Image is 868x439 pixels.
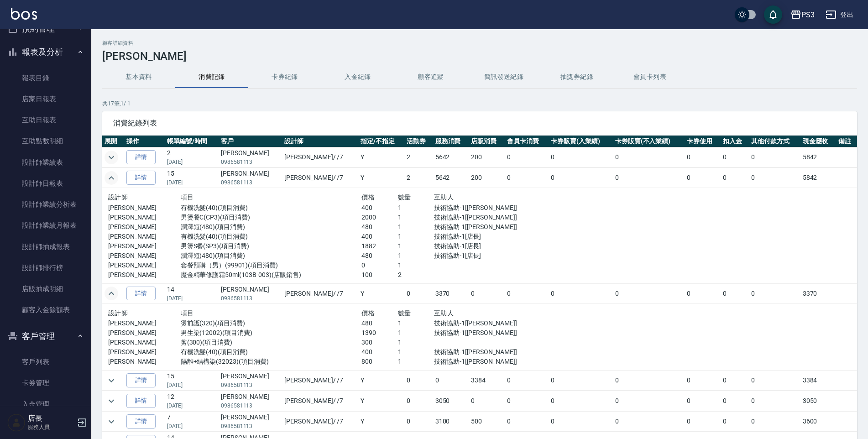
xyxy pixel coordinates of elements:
[358,147,404,167] td: Y
[181,270,362,280] p: 魔金精華修護霜50ml(103B-003)(店販銷售)
[434,193,454,201] span: 互助人
[469,412,505,432] td: 500
[126,171,156,185] a: 詳情
[361,309,375,317] span: 價格
[181,319,362,328] p: 燙前護(320)(項目消費)
[28,423,74,431] p: 服務人員
[165,283,219,303] td: 14
[282,147,358,167] td: [PERSON_NAME] / /7
[4,257,88,278] a: 設計師排行榜
[126,373,156,387] a: 詳情
[361,203,397,213] p: 400
[469,136,505,147] th: 店販消費
[4,236,88,257] a: 設計師抽成報表
[433,371,469,391] td: 0
[613,283,685,303] td: 0
[167,294,216,303] p: [DATE]
[394,66,467,88] button: 顧客追蹤
[4,173,88,194] a: 設計師日報表
[181,261,362,270] p: 套餐預購（男）(99901)(項目消費)
[404,136,433,147] th: 活動券
[749,371,800,391] td: 0
[358,412,404,432] td: Y
[836,136,857,147] th: 備註
[398,241,434,251] p: 1
[28,414,74,423] h5: 店長
[721,371,749,391] td: 0
[181,232,362,241] p: 有機洗髮(40)(項目消費)
[108,270,181,280] p: [PERSON_NAME]
[181,222,362,232] p: 潤澤短(480)(項目消費)
[167,422,216,430] p: [DATE]
[469,391,505,411] td: 0
[404,168,433,188] td: 2
[540,66,613,88] button: 抽獎券紀錄
[282,168,358,188] td: [PERSON_NAME] / /7
[282,412,358,432] td: [PERSON_NAME] / /7
[358,371,404,391] td: Y
[398,328,434,338] p: 1
[398,319,434,328] p: 1
[108,203,181,213] p: [PERSON_NAME]
[221,402,280,410] p: 0986581113
[221,178,280,187] p: 0986581113
[433,168,469,188] td: 5642
[685,371,721,391] td: 0
[800,391,837,411] td: 3050
[434,251,543,261] p: 技術協助-1[店長]
[126,287,156,301] a: 詳情
[181,338,362,347] p: 剪(300)(項目消費)
[685,168,721,188] td: 0
[108,213,181,222] p: [PERSON_NAME]
[167,381,216,389] p: [DATE]
[434,309,454,317] span: 互助人
[361,357,397,366] p: 800
[398,261,434,270] p: 1
[404,412,433,432] td: 0
[800,371,837,391] td: 3384
[113,119,846,128] span: 消費紀錄列表
[434,328,543,338] p: 技術協助-1[[PERSON_NAME]]
[764,5,782,24] button: save
[108,347,181,357] p: [PERSON_NAME]
[398,222,434,232] p: 1
[505,412,549,432] td: 0
[165,371,219,391] td: 15
[398,203,434,213] p: 1
[165,147,219,167] td: 2
[398,251,434,261] p: 1
[361,251,397,261] p: 480
[434,319,543,328] p: 技術協助-1[[PERSON_NAME]]
[467,66,540,88] button: 簡訊發送紀錄
[505,168,549,188] td: 0
[505,391,549,411] td: 0
[358,283,404,303] td: Y
[167,402,216,410] p: [DATE]
[248,66,321,88] button: 卡券紀錄
[358,391,404,411] td: Y
[404,391,433,411] td: 0
[175,66,248,88] button: 消費記錄
[358,136,404,147] th: 指定/不指定
[219,371,282,391] td: [PERSON_NAME]
[549,147,613,167] td: 0
[108,261,181,270] p: [PERSON_NAME]
[721,283,749,303] td: 0
[434,232,543,241] p: 技術協助-1[店長]
[361,270,397,280] p: 100
[108,309,128,317] span: 設計師
[361,328,397,338] p: 1390
[4,68,88,89] a: 報表目錄
[398,213,434,222] p: 1
[126,414,156,429] a: 詳情
[4,394,88,415] a: 入金管理
[219,283,282,303] td: [PERSON_NAME]
[165,412,219,432] td: 7
[181,328,362,338] p: 男生染(12002)(項目消費)
[221,294,280,303] p: 0986581113
[505,283,549,303] td: 0
[721,412,749,432] td: 0
[398,270,434,280] p: 2
[108,193,128,201] span: 設計師
[221,158,280,166] p: 0986581113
